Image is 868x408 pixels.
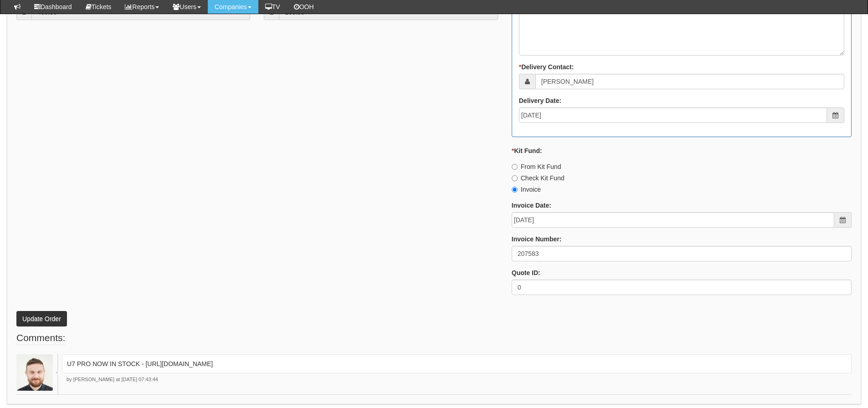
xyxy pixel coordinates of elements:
input: Invoice [512,187,518,193]
p: by [PERSON_NAME] at [DATE] 07:43:44 [62,376,852,383]
label: Invoice Number: [512,235,562,244]
p: U7 PRO NOW IN STOCK - [URL][DOMAIN_NAME] [67,359,847,368]
img: Brad Guiness [16,354,53,391]
label: Invoice Date: [512,201,551,210]
label: Delivery Date: [519,96,561,105]
label: Quote ID: [512,268,540,277]
legend: Comments: [16,331,65,345]
label: Delivery Contact: [519,62,574,71]
button: Update Order [16,311,67,326]
input: Check Kit Fund [512,175,518,181]
textarea: To TOP [519,4,844,56]
label: Kit Fund: [512,146,542,155]
label: Check Kit Fund [512,173,565,183]
input: From Kit Fund [512,164,518,170]
label: Invoice [512,185,541,194]
label: From Kit Fund [512,162,561,171]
